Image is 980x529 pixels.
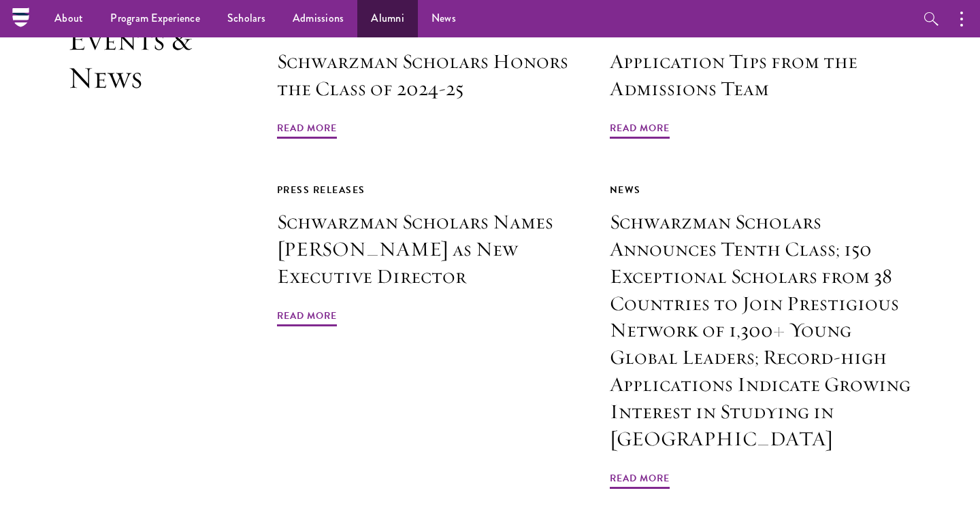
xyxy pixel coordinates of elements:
h3: Schwarzman Scholars Announces Tenth Class; 150 Exceptional Scholars from 38 Countries to Join Pre... [610,209,912,453]
div: News [610,182,912,199]
span: Read More [277,307,337,328]
h3: Schwarzman Scholars Names [PERSON_NAME] as New Executive Director [277,209,579,290]
span: Read More [277,120,337,141]
h3: Application Tips from the Admissions Team [610,48,912,103]
h2: Events & News [68,21,209,491]
a: Press Releases Schwarzman Scholars Honors the Class of 2024-25 Read More [277,21,579,141]
span: Read More [610,470,670,491]
span: Read More [610,120,670,141]
a: News Schwarzman Scholars Announces Tenth Class; 150 Exceptional Scholars from 38 Countries to Joi... [610,182,912,491]
a: News Application Tips from the Admissions Team Read More [610,21,912,141]
h3: Schwarzman Scholars Honors the Class of 2024-25 [277,48,579,103]
a: Press Releases Schwarzman Scholars Names [PERSON_NAME] as New Executive Director Read More [277,182,579,328]
div: Press Releases [277,182,579,199]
